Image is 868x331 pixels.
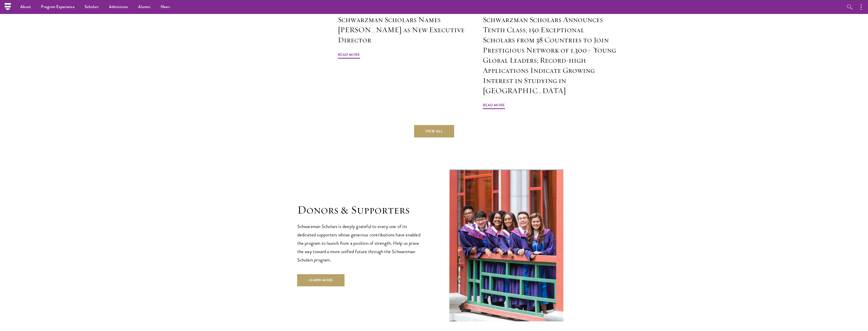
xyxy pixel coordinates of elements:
[297,274,345,286] a: Learn More
[338,5,472,59] a: Press Releases Schwarzman Scholars Names [PERSON_NAME] as New Executive Director Read More
[338,15,472,45] h3: Schwarzman Scholars Names [PERSON_NAME] as New Executive Director
[483,102,505,110] span: Read More
[338,51,360,59] span: Read More
[297,222,424,264] p: Schwarzman Scholars is deeply grateful to every one of its dedicated supporters whose generous co...
[297,203,424,217] h1: Donors & Supporters
[483,15,617,96] h3: Schwarzman Scholars Announces Tenth Class; 150 Exceptional Scholars from 38 Countries to Join Pre...
[483,5,617,110] a: News Schwarzman Scholars Announces Tenth Class; 150 Exceptional Scholars from 38 Countries to Joi...
[414,125,454,137] a: View All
